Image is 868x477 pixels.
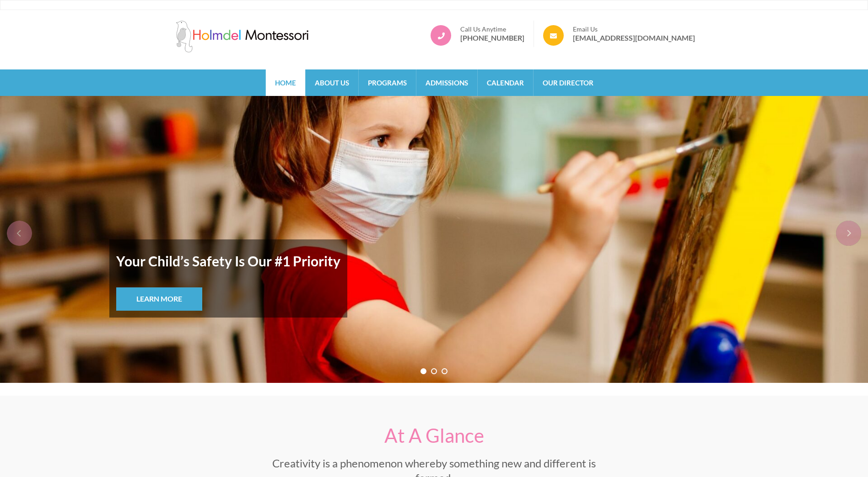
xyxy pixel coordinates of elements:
[573,25,695,33] span: Email Us
[256,424,613,446] h2: At A Glance
[7,221,32,246] div: prev
[478,69,533,96] a: Calendar
[116,287,202,311] a: Learn More
[173,21,311,53] img: Holmdel Montessori School
[116,246,340,276] strong: Your Child’s Safety Is Our #1 Priority
[359,69,416,96] a: Programs
[836,221,861,246] div: next
[460,33,524,42] a: [PHONE_NUMBER]
[460,25,524,33] span: Call Us Anytime
[266,69,305,96] a: Home
[534,69,603,96] a: Our Director
[416,69,477,96] a: Admissions
[573,33,695,42] a: [EMAIL_ADDRESS][DOMAIN_NAME]
[306,69,358,96] a: About Us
